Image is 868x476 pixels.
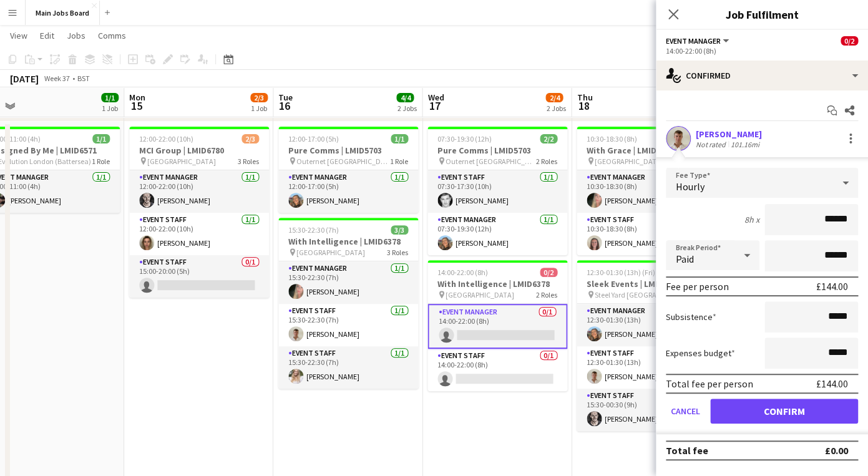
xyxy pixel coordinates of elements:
app-card-role: Event Manager1/110:30-18:30 (8h)[PERSON_NAME] [577,170,716,213]
app-job-card: 07:30-19:30 (12h)2/2Pure Comms | LMID5703 Outernet [GEOGRAPHIC_DATA]2 RolesEvent Staff1/107:30-17... [427,127,567,255]
h3: Pure Comms | LMID5703 [427,145,567,156]
app-card-role: Event Manager1/115:30-22:30 (7h)[PERSON_NAME] [278,261,418,304]
span: Steel Yard [GEOGRAPHIC_DATA] [595,290,685,299]
span: 0/2 [540,268,557,277]
span: 18 [575,99,592,113]
span: 1 Role [390,157,408,166]
h3: Sleek Events | LMID6752 [577,278,716,289]
span: 3/3 [391,225,408,235]
button: Event Manager [666,36,731,46]
span: 2/4 [545,93,563,102]
app-card-role: Event Staff1/112:30-01:30 (13h)[PERSON_NAME] [577,346,716,389]
span: 1/1 [391,134,408,143]
h3: With Intelligence | LMID6378 [427,278,567,289]
span: 0/2 [841,36,858,46]
span: 1 Role [92,157,110,166]
app-card-role: Event Manager1/112:00-22:00 (10h)[PERSON_NAME] [129,170,269,213]
span: 4/4 [396,93,414,102]
div: Total fee [666,444,708,457]
span: [GEOGRAPHIC_DATA] [147,157,216,166]
app-job-card: 12:00-17:00 (5h)1/1Pure Comms | LMID5703 Outernet [GEOGRAPHIC_DATA]1 RoleEvent Manager1/112:00-17... [278,127,418,213]
span: 12:30-01:30 (13h) (Fri) [587,268,655,277]
a: Edit [35,27,59,44]
div: 2 Jobs [397,104,416,113]
span: 12:00-17:00 (5h) [288,134,339,143]
app-card-role: Event Manager1/112:30-01:30 (13h)[PERSON_NAME] [577,304,716,346]
div: 101.16mi [728,140,762,149]
app-card-role: Event Staff1/115:30-22:30 (7h)[PERSON_NAME] [278,304,418,346]
div: 8h x [744,214,759,225]
div: Confirmed [656,61,868,90]
span: Tue [278,92,293,103]
app-card-role: Event Staff1/107:30-17:30 (10h)[PERSON_NAME] [427,170,567,213]
span: 3 Roles [238,157,259,166]
span: [GEOGRAPHIC_DATA] - [GEOGRAPHIC_DATA] [595,157,685,166]
app-job-card: 10:30-18:30 (8h)2/2With Grace | LMID6354 [GEOGRAPHIC_DATA] - [GEOGRAPHIC_DATA]2 RolesEvent Manage... [577,127,716,255]
span: Comms [98,30,126,41]
span: 16 [276,99,293,113]
span: Outernet [GEOGRAPHIC_DATA] [446,157,536,166]
div: 2 Jobs [546,104,565,113]
span: [GEOGRAPHIC_DATA] [446,290,514,299]
app-card-role: Event Manager1/112:00-17:00 (5h)[PERSON_NAME] [278,170,418,213]
span: 12:00-22:00 (10h) [139,134,193,143]
label: Subsistence [666,311,716,323]
div: £144.00 [816,377,848,390]
span: 1/1 [101,93,119,102]
div: £144.00 [816,280,848,293]
span: Event Manager [666,36,721,46]
span: 2/3 [241,134,259,143]
button: Main Jobs Board [26,1,100,25]
span: 1/1 [92,134,110,143]
app-card-role: Event Manager1/107:30-19:30 (12h)[PERSON_NAME] [427,213,567,255]
span: Mon [129,92,145,103]
div: Not rated [696,140,728,149]
a: Jobs [62,27,90,44]
span: 15:30-22:30 (7h) [288,225,339,235]
div: 1 Job [251,104,267,113]
app-card-role: Event Staff0/114:00-22:00 (8h) [427,349,567,391]
app-job-card: 12:00-22:00 (10h)2/3MCI Group | LMID6780 [GEOGRAPHIC_DATA]3 RolesEvent Manager1/112:00-22:00 (10h... [129,127,269,298]
h3: MCI Group | LMID6780 [129,145,269,156]
app-card-role: Event Staff1/110:30-18:30 (8h)[PERSON_NAME] [577,213,716,255]
app-job-card: 14:00-22:00 (8h)0/2With Intelligence | LMID6378 [GEOGRAPHIC_DATA]2 RolesEvent Manager0/114:00-22:... [427,260,567,391]
span: Week 37 [41,74,72,83]
span: Thu [577,92,592,103]
div: [PERSON_NAME] [696,129,762,140]
span: Outernet [GEOGRAPHIC_DATA] [296,157,390,166]
div: 14:00-22:00 (8h) [666,46,858,56]
span: 17 [426,99,444,113]
span: Paid [676,253,694,265]
span: Edit [40,30,54,41]
div: [DATE] [10,72,39,85]
div: Total fee per person [666,377,753,390]
span: 14:00-22:00 (8h) [437,268,488,277]
span: 2 Roles [536,290,557,299]
span: 07:30-19:30 (12h) [437,134,492,143]
span: 2/2 [540,134,557,143]
span: Wed [427,92,444,103]
app-card-role: Event Staff1/112:00-22:00 (10h)[PERSON_NAME] [129,213,269,255]
div: £0.00 [825,444,848,457]
label: Expenses budget [666,347,735,359]
h3: With Intelligence | LMID6378 [278,236,418,247]
h3: Job Fulfilment [656,6,868,22]
div: 15:30-22:30 (7h)3/3With Intelligence | LMID6378 [GEOGRAPHIC_DATA]3 RolesEvent Manager1/115:30-22:... [278,218,418,389]
span: 15 [127,99,145,113]
app-card-role: Event Staff0/115:00-20:00 (5h) [129,255,269,298]
span: 10:30-18:30 (8h) [587,134,637,143]
div: Fee per person [666,280,729,293]
app-card-role: Event Staff1/115:30-22:30 (7h)[PERSON_NAME] [278,346,418,389]
app-job-card: 12:30-01:30 (13h) (Fri)3/3Sleek Events | LMID6752 Steel Yard [GEOGRAPHIC_DATA]3 RolesEvent Manage... [577,260,716,431]
span: Jobs [67,30,85,41]
div: 1 Job [102,104,118,113]
span: 2/3 [250,93,268,102]
app-card-role: Event Staff1/115:30-00:30 (9h)[PERSON_NAME] [577,389,716,431]
span: 3 Roles [387,248,408,257]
